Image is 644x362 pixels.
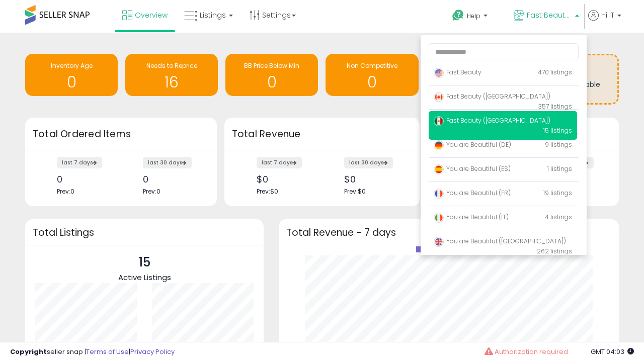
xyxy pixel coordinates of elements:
[347,61,397,70] span: Non Competitive
[326,54,418,96] a: Non Competitive 0
[434,237,566,245] span: You are Beautiful ([GEOGRAPHIC_DATA])
[538,68,572,76] span: 470 listings
[286,229,611,236] h3: Total Revenue - 7 days
[10,347,175,357] div: seller snap | |
[434,92,444,102] img: canada.png
[51,61,93,70] span: Inventory Age
[331,74,413,90] h1: 0
[146,61,197,70] span: Needs to Reprice
[434,164,444,174] img: spain.png
[467,12,480,20] span: Help
[57,157,102,168] label: last 7 days
[200,10,226,20] span: Listings
[434,116,550,125] span: Fast Beauty ([GEOGRAPHIC_DATA])
[86,347,129,356] a: Terms of Use
[434,116,444,126] img: mexico.png
[434,140,511,149] span: You are Beautiful (DE)
[434,237,444,247] img: uk.png
[225,54,318,96] a: BB Price Below Min 0
[434,68,481,76] span: Fast Beauty
[25,54,118,96] a: Inventory Age 0
[537,247,572,255] span: 262 listings
[118,272,171,283] span: Active Listings
[434,189,511,197] span: You are Beautiful (FR)
[30,74,113,90] h1: 0
[547,164,572,173] span: 1 listings
[118,253,171,272] p: 15
[135,10,168,20] span: Overview
[143,174,199,185] div: 0
[545,213,572,221] span: 4 listings
[257,157,302,168] label: last 7 days
[130,74,213,90] h1: 16
[588,10,621,33] a: Hi IT
[130,347,175,356] a: Privacy Policy
[434,164,511,173] span: You are Beautiful (ES)
[57,174,113,185] div: 0
[434,213,509,221] span: You are Beautiful (IT)
[434,213,444,223] img: italy.png
[230,74,313,90] h1: 0
[434,92,550,101] span: Fast Beauty ([GEOGRAPHIC_DATA])
[452,9,464,22] i: Get Help
[57,187,74,196] span: Prev: 0
[601,10,614,20] span: Hi IT
[232,127,412,141] h3: Total Revenue
[444,2,505,33] a: Help
[538,102,572,111] span: 357 listings
[543,126,572,135] span: 15 listings
[344,174,402,185] div: $0
[33,127,209,141] h3: Total Ordered Items
[545,140,572,149] span: 9 listings
[527,10,572,20] span: Fast Beauty ([GEOGRAPHIC_DATA])
[434,68,444,78] img: usa.png
[257,174,314,185] div: $0
[434,189,444,199] img: france.png
[125,54,218,96] a: Needs to Reprice 16
[143,157,192,168] label: last 30 days
[344,157,393,168] label: last 30 days
[143,187,160,196] span: Prev: 0
[591,347,634,356] span: 2025-08-11 04:03 GMT
[434,140,444,150] img: germany.png
[244,61,299,70] span: BB Price Below Min
[543,189,572,197] span: 19 listings
[33,229,256,236] h3: Total Listings
[344,187,366,196] span: Prev: $0
[257,187,278,196] span: Prev: $0
[10,347,47,356] strong: Copyright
